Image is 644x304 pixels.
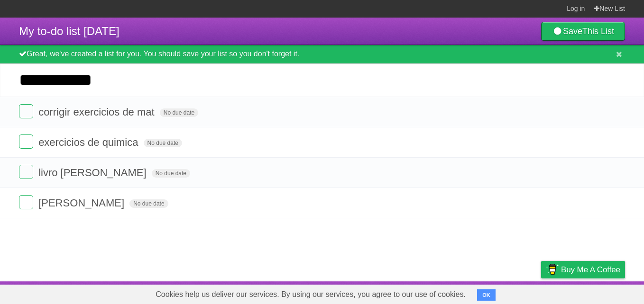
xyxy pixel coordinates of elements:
a: SaveThis List [541,22,625,41]
span: No due date [129,199,168,208]
label: Done [19,195,33,209]
span: livro [PERSON_NAME] [38,167,148,179]
span: No due date [144,139,182,147]
a: Terms [497,284,517,302]
label: Done [19,165,33,179]
span: No due date [160,108,198,117]
span: [PERSON_NAME] [38,197,127,209]
span: exercicios de quimica [38,136,140,148]
span: My to-do list [DATE] [19,25,120,37]
span: No due date [152,169,190,178]
b: This List [582,27,614,36]
label: Done [19,134,33,149]
a: About [415,284,435,302]
label: Done [19,104,33,118]
a: Privacy [529,284,553,302]
button: OK [477,289,496,301]
a: Buy me a coffee [541,261,625,278]
span: Buy me a coffee [561,261,620,278]
a: Suggest a feature [565,284,625,302]
span: corrigir exercicios de mat [38,106,157,118]
img: Buy me a coffee [546,261,559,277]
a: Developers [446,284,485,302]
span: Cookies help us deliver our services. By using our services, you agree to our use of cookies. [146,285,475,304]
